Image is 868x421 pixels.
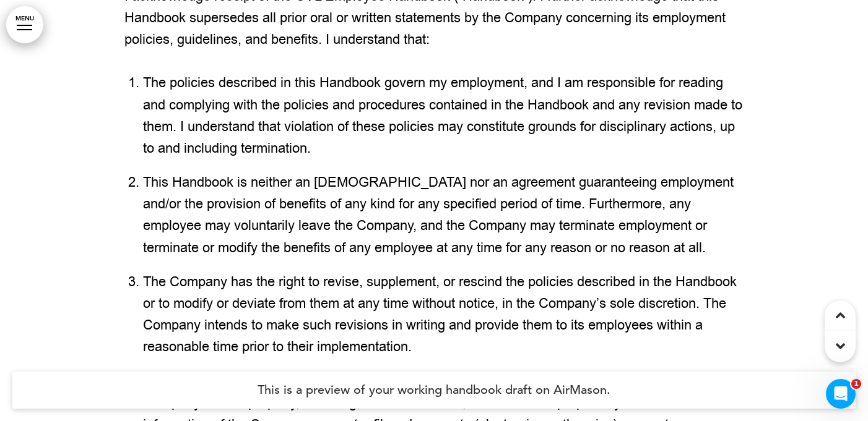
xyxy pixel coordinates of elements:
[143,271,744,359] li: The Company has the right to revise, supplement, or rescind the policies described in the Handboo...
[851,379,861,389] span: 1
[6,6,43,43] a: MENU
[143,172,744,259] li: This Handbook is neither an [DEMOGRAPHIC_DATA] nor an agreement guaranteeing employment and/or th...
[826,379,856,409] iframe: Intercom live chat
[12,372,856,409] h4: This is a preview of your working handbook draft on AirMason.
[143,72,744,159] li: The policies described in this Handbook govern my employment, and I am responsible for reading an...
